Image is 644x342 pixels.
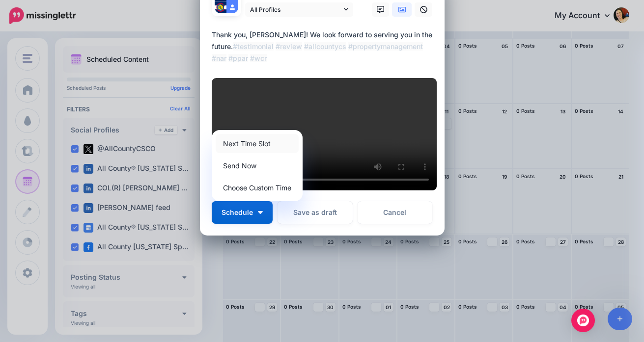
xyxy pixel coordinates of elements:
a: Next Time Slot [216,134,299,153]
a: Cancel [358,201,433,224]
span: Schedule [222,209,253,216]
button: Save as draft [278,201,353,224]
div: Thank you, [PERSON_NAME]! We look forward to serving you in the future. [212,29,438,64]
div: Schedule [212,130,303,201]
div: Open Intercom Messenger [571,309,595,332]
img: user_default_image.png [226,1,238,13]
img: arrow-down-white.png [258,211,263,214]
a: Choose Custom Time [216,178,299,197]
mark: #nar [212,54,226,62]
button: Schedule [212,201,273,224]
a: All Profiles [245,2,353,17]
span: All Profiles [250,4,341,15]
img: AMdzsQrO-25103.jpg [215,1,226,13]
a: Send Now [216,156,299,175]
